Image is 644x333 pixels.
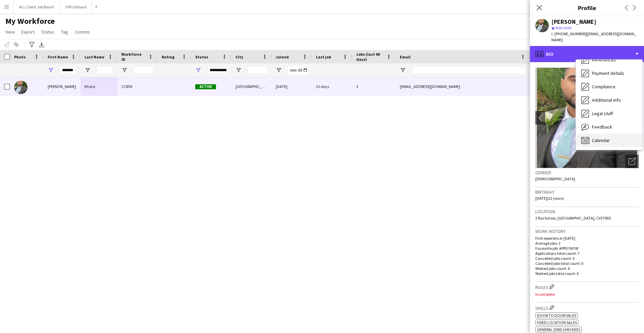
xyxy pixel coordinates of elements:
[537,320,577,325] span: Fixed location sales
[535,292,639,297] p: Incomplete
[530,46,644,62] div: Bio
[316,54,331,59] span: Last job
[85,54,104,59] span: Last Name
[97,66,113,74] input: Last Name Filter Input
[625,155,639,168] div: Open photos pop-in
[58,28,71,36] a: Tag
[537,313,576,318] span: Door to door sales
[551,31,586,36] span: t. [PHONE_NUMBER]
[535,266,639,271] p: Worked jobs count: 6
[39,28,57,36] a: Status
[396,77,530,96] div: [EMAIL_ADDRESS][DOMAIN_NAME]
[195,84,216,89] span: Active
[592,84,615,90] span: Compliance
[400,54,411,59] span: Email
[592,70,624,76] span: Payment details
[235,67,241,73] button: Open Filter Menu
[576,134,642,147] div: Calendar
[576,80,642,93] div: Compliance
[60,66,76,74] input: First Name Filter Input
[535,256,639,261] p: Cancelled jobs count: 0
[117,77,158,96] div: CC859
[38,41,46,49] app-action-btn: Export XLSX
[121,67,127,73] button: Open Filter Menu
[235,54,243,59] span: City
[14,81,28,94] img: Antonio Khara
[535,170,639,176] h3: Gender
[535,196,564,201] span: [DATE] (22 years)
[195,67,201,73] button: Open Filter Menu
[592,97,621,103] span: Additional info
[48,67,54,73] button: Open Filter Menu
[535,176,575,181] span: [DEMOGRAPHIC_DATA]
[85,67,91,73] button: Open Filter Menu
[400,67,406,73] button: Open Filter Menu
[276,67,282,73] button: Open Filter Menu
[535,246,639,251] p: Favourite job: APPLY NOW
[21,29,35,35] span: Export
[535,236,639,241] p: First experience: [DATE]
[5,29,15,35] span: View
[576,93,642,107] div: Additional info
[14,0,60,13] button: ALL Client Job Board
[535,189,639,195] h3: Birthday
[231,77,272,96] div: [GEOGRAPHIC_DATA]
[535,304,639,311] h3: Skills
[41,29,54,35] span: Status
[576,66,642,80] div: Payment details
[592,57,616,63] span: References
[248,66,268,74] input: City Filter Input
[535,283,639,290] h3: Roles
[61,29,68,35] span: Tag
[530,3,644,12] h3: Profile
[288,66,308,74] input: Joined Filter Input
[28,41,36,49] app-action-btn: Advanced filters
[19,28,37,36] a: Export
[576,53,642,66] div: References
[75,29,90,35] span: Comms
[592,110,613,116] span: Legal stuff
[555,25,572,30] span: Not rated
[121,52,146,62] span: Workforce ID
[48,54,68,59] span: First Name
[276,54,289,59] span: Joined
[576,107,642,120] div: Legal stuff
[312,77,352,96] div: 31 days
[5,16,55,26] span: My Workforce
[356,52,384,62] span: Jobs (last 90 days)
[535,271,639,276] p: Worked jobs total count: 6
[535,251,639,256] p: Applications total count: 7
[162,54,174,59] span: Rating
[592,137,610,143] span: Calendar
[352,77,396,96] div: 3
[535,228,639,234] h3: Work history
[535,261,639,266] p: Cancelled jobs total count: 0
[412,66,526,74] input: Email Filter Input
[535,241,639,246] p: Average jobs: 3
[72,28,93,36] a: Comms
[535,216,611,221] span: 2 flax furrow, [GEOGRAPHIC_DATA], CV370ED
[535,208,639,215] h3: Location
[576,120,642,134] div: Feedback
[272,77,312,96] div: [DATE]
[535,67,639,168] img: Crew avatar or photo
[133,66,154,74] input: Workforce ID Filter Input
[537,327,580,332] span: General (DBS Checked)
[44,77,80,96] div: [PERSON_NAME]
[14,54,25,59] span: Photo
[592,124,612,130] span: Feedback
[80,77,117,96] div: Khara
[60,0,92,13] button: Office Board
[551,19,596,25] div: [PERSON_NAME]
[3,28,17,36] a: View
[195,54,208,59] span: Status
[551,31,636,42] span: | [EMAIL_ADDRESS][DOMAIN_NAME]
